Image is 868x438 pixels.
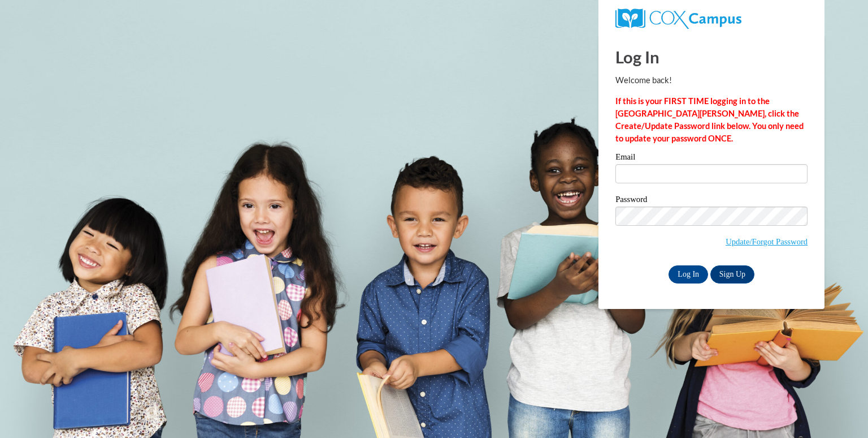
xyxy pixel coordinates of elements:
a: Sign Up [710,265,754,284]
p: Welcome back! [615,74,808,87]
a: Update/Forgot Password [726,237,808,246]
label: Email [615,153,808,164]
h1: Log In [615,45,808,68]
label: Password [615,195,808,207]
strong: If this is your FIRST TIME logging in to the [GEOGRAPHIC_DATA][PERSON_NAME], click the Create/Upd... [615,96,804,143]
a: COX Campus [615,13,741,23]
input: Log In [669,265,708,284]
img: COX Campus [615,8,741,29]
